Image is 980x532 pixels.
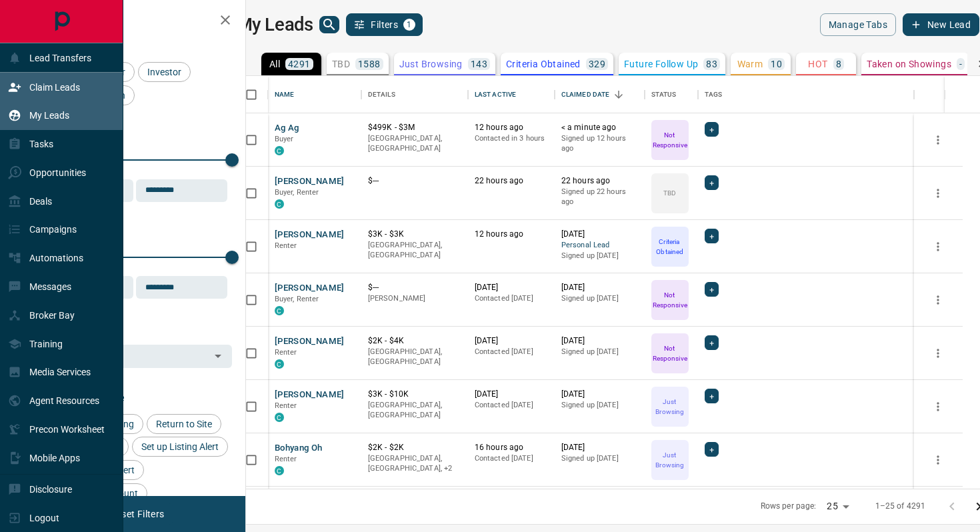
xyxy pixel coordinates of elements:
[821,497,853,516] div: 25
[368,282,461,293] p: $---
[928,343,948,363] button: more
[275,306,284,315] div: condos.ca
[705,389,719,403] div: +
[368,442,461,453] p: $2K - $2K
[475,453,548,464] p: Contacted [DATE]
[475,229,548,240] p: 12 hours ago
[589,59,605,69] p: 329
[475,282,548,293] p: [DATE]
[475,76,516,113] div: Last Active
[709,176,714,189] span: +
[561,453,638,464] p: Signed up [DATE]
[709,443,714,456] span: +
[651,76,677,113] div: Status
[132,437,228,457] div: Set up Listing Alert
[624,59,698,69] p: Future Follow Up
[275,413,284,422] div: condos.ca
[653,130,687,150] p: Not Responsive
[705,175,719,190] div: +
[653,397,687,417] p: Just Browsing
[820,13,896,36] button: Manage Tabs
[368,122,461,133] p: $499K - $3M
[147,414,221,434] div: Return to Site
[705,76,723,113] div: Tags
[43,13,232,29] h2: Filters
[151,419,217,429] span: Return to Site
[561,293,638,304] p: Signed up [DATE]
[137,441,223,452] span: Set up Listing Alert
[561,229,638,240] p: [DATE]
[561,175,638,187] p: 22 hours ago
[101,503,173,525] button: Reset Filters
[275,199,284,209] div: condos.ca
[471,59,487,69] p: 143
[561,251,638,261] p: Signed up [DATE]
[609,85,628,104] button: Sort
[288,59,311,69] p: 4291
[268,76,361,113] div: Name
[561,335,638,347] p: [DATE]
[709,336,714,349] span: +
[368,400,461,421] p: [GEOGRAPHIC_DATA], [GEOGRAPHIC_DATA]
[368,175,461,187] p: $---
[561,442,638,453] p: [DATE]
[368,335,461,347] p: $2K - $4K
[653,450,687,470] p: Just Browsing
[836,59,841,69] p: 8
[138,62,191,82] div: Investor
[561,240,638,251] span: Personal Lead
[275,188,319,197] span: Buyer, Renter
[705,229,719,243] div: +
[405,20,414,29] span: 1
[928,183,948,203] button: more
[475,133,548,144] p: Contacted in 3 hours
[561,122,638,133] p: < a minute ago
[475,122,548,133] p: 12 hours ago
[275,241,297,250] span: Renter
[143,67,186,77] span: Investor
[275,348,297,357] span: Renter
[653,290,687,310] p: Not Responsive
[368,133,461,154] p: [GEOGRAPHIC_DATA], [GEOGRAPHIC_DATA]
[399,59,463,69] p: Just Browsing
[275,401,297,410] span: Renter
[275,442,323,455] button: Bohyang Oh
[368,240,461,261] p: [GEOGRAPHIC_DATA], [GEOGRAPHIC_DATA]
[368,229,461,240] p: $3K - $3K
[358,59,381,69] p: 1588
[653,343,687,363] p: Not Responsive
[361,76,468,113] div: Details
[275,135,294,143] span: Buyer
[561,187,638,207] p: Signed up 22 hours ago
[275,335,345,348] button: [PERSON_NAME]
[761,501,817,512] p: Rows per page:
[332,59,350,69] p: TBD
[368,389,461,400] p: $3K - $10K
[275,282,345,295] button: [PERSON_NAME]
[275,359,284,369] div: condos.ca
[475,335,548,347] p: [DATE]
[475,389,548,400] p: [DATE]
[709,389,714,403] span: +
[709,123,714,136] span: +
[319,16,339,33] button: search button
[737,59,763,69] p: Warm
[237,14,313,35] h1: My Leads
[903,13,979,36] button: New Lead
[555,76,645,113] div: Claimed Date
[698,76,914,113] div: Tags
[275,389,345,401] button: [PERSON_NAME]
[275,122,299,135] button: Ag Ag
[928,130,948,150] button: more
[705,442,719,457] div: +
[475,347,548,357] p: Contacted [DATE]
[561,389,638,400] p: [DATE]
[928,290,948,310] button: more
[368,293,461,304] p: [PERSON_NAME]
[269,59,280,69] p: All
[663,188,676,198] p: TBD
[368,76,395,113] div: Details
[275,175,345,188] button: [PERSON_NAME]
[275,295,319,303] span: Buyer, Renter
[705,335,719,350] div: +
